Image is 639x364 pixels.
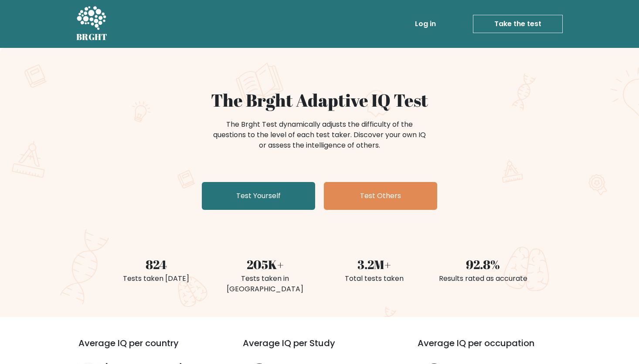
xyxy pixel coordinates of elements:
div: 824 [107,255,205,273]
a: Test Yourself [202,182,315,210]
div: Total tests taken [325,273,423,284]
h3: Average IQ per Study [243,338,397,359]
div: 92.8% [434,255,532,273]
div: Results rated as accurate [434,273,532,284]
a: Log in [411,15,439,33]
div: Tests taken [DATE] [107,273,205,284]
div: 205K+ [216,255,314,273]
a: BRGHT [76,3,108,44]
div: The Brght Test dynamically adjusts the difficulty of the questions to the level of each test take... [211,119,428,151]
a: Take the test [473,15,563,33]
div: Tests taken in [GEOGRAPHIC_DATA] [216,273,314,294]
h1: The Brght Adaptive IQ Test [107,90,532,111]
h5: BRGHT [76,32,108,42]
h3: Average IQ per country [78,338,211,359]
div: 3.2M+ [325,255,423,273]
a: Test Others [324,182,437,210]
h3: Average IQ per occupation [418,338,571,359]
